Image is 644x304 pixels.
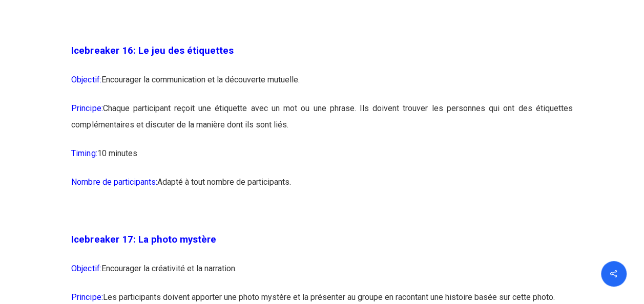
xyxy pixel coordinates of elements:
[71,174,572,203] p: Adapté à tout nombre de participants.
[71,103,102,113] span: Principe:
[71,145,572,174] p: 10 minutes
[71,72,572,100] p: Encourager la communication et la découverte mutuelle.
[71,177,157,187] span: Nombre de participants:
[71,100,572,145] p: Chaque participant reçoit une étiquette avec un mot ou une phrase. Ils doivent trouver les person...
[71,75,101,84] span: Objectif:
[71,264,101,273] span: Objectif:
[71,260,572,289] p: Encourager la créativité et la narration.
[71,234,216,245] span: Icebreaker 17: La photo mystère
[71,148,97,158] span: Timing:
[71,292,102,302] span: Principe:
[71,45,233,56] span: Icebreaker 16: Le jeu des étiquettes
